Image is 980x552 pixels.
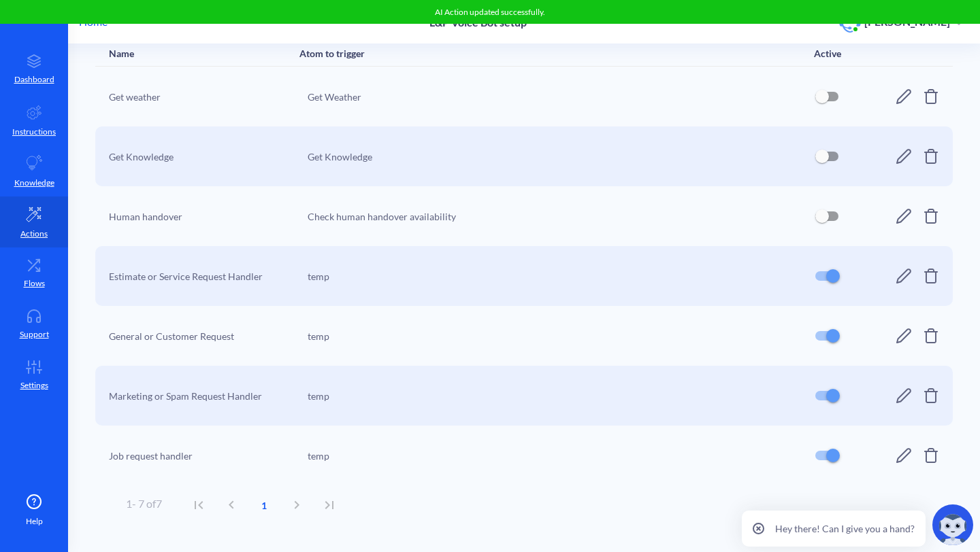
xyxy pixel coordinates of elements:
[814,48,841,59] div: Active
[775,521,915,536] p: Hey there! Can I give you a hand?
[109,90,299,104] div: Get weather
[26,515,43,528] span: Help
[126,497,162,510] span: 1 - 7 of 7
[248,489,280,521] button: current
[14,73,54,86] p: Dashboard
[109,209,299,224] div: Human handover
[109,269,299,283] div: Estimate or Service Request Handler
[24,277,45,290] p: Flows
[435,7,545,17] span: AI Action updated successfully.
[248,498,280,513] span: 1
[308,329,798,343] div: temp
[308,209,798,224] div: Check human handover availability
[20,379,48,392] p: Settings
[109,449,299,463] div: Job request handler
[14,177,54,189] p: Knowledge
[308,389,798,403] div: temp
[20,328,49,341] p: Support
[109,389,299,403] div: Marketing or Spam Request Handler
[932,504,973,545] img: copilot-icon.svg
[308,90,798,104] div: Get Weather
[308,150,798,164] div: Get Knowledge
[109,48,134,59] div: Name
[299,48,365,59] div: Atom to trigger
[109,329,299,343] div: General or Customer Request
[308,449,798,463] div: temp
[12,126,56,138] p: Instructions
[109,150,299,164] div: Get Knowledge
[308,269,798,283] div: temp
[20,228,48,240] p: Actions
